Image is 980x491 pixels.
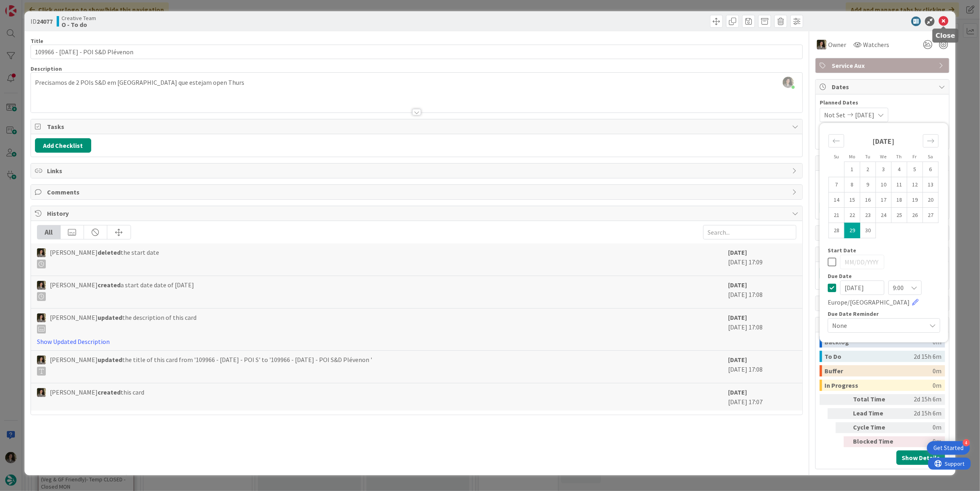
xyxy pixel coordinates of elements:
span: Tasks [47,122,788,131]
span: ID [31,16,53,26]
span: Creative Team [61,15,96,21]
small: Sa [928,153,933,160]
div: To Do [825,351,914,362]
div: 0m [900,422,941,433]
b: [DATE] [728,313,747,321]
input: MM/DD/YYYY [840,280,884,295]
div: Lead Time [853,408,897,419]
td: Choose Monday, 09/08/2025 12:00 as your check-in date. It’s available. [845,177,860,192]
label: Title [31,37,43,45]
span: 9:00 [893,282,904,293]
div: Get Started [933,444,964,452]
strong: [DATE] [873,137,895,146]
span: Due Date Reminder [828,311,879,317]
td: Choose Friday, 09/19/2025 12:00 as your check-in date. It’s available. [907,192,923,208]
input: type card name here... [31,45,803,59]
b: 24077 [37,17,53,25]
div: 0m [933,380,941,391]
span: Support [17,1,37,11]
span: Due Date [828,273,852,279]
td: Selected as end date. Monday, 09/29/2025 12:00 [845,223,860,238]
td: Choose Sunday, 09/07/2025 12:00 as your check-in date. It’s available. [829,177,845,192]
span: [PERSON_NAME] the description of this card [50,313,196,333]
div: [DATE] 17:09 [728,248,796,272]
td: Choose Saturday, 09/27/2025 12:00 as your check-in date. It’s available. [923,208,939,223]
td: Choose Friday, 09/26/2025 12:00 as your check-in date. It’s available. [907,208,923,223]
td: Choose Wednesday, 09/17/2025 12:00 as your check-in date. It’s available. [876,192,892,208]
b: [DATE] [728,248,747,256]
span: Description [31,65,62,72]
input: Search... [703,225,796,239]
span: [PERSON_NAME] the start date [50,248,159,268]
img: MS [37,313,46,322]
span: [PERSON_NAME] this card [50,387,144,397]
b: [DATE] [728,281,747,289]
span: Links [47,166,788,176]
button: Add Checklist [35,138,91,153]
div: 2d 15h 6m [914,351,941,362]
span: Comments [47,187,788,197]
b: updated [98,356,122,364]
td: Choose Monday, 09/15/2025 12:00 as your check-in date. It’s available. [845,192,860,208]
span: [PERSON_NAME] a start date date of [DATE] [50,280,194,301]
td: Choose Thursday, 09/25/2025 12:00 as your check-in date. It’s available. [892,208,907,223]
td: Choose Tuesday, 09/02/2025 12:00 as your check-in date. It’s available. [860,162,876,177]
div: [DATE] 17:08 [728,280,796,304]
td: Choose Monday, 09/22/2025 12:00 as your check-in date. It’s available. [845,208,860,223]
td: Choose Wednesday, 09/03/2025 12:00 as your check-in date. It’s available. [876,162,892,177]
img: MS [37,356,46,364]
span: Not Set [824,110,845,120]
div: Open Get Started checklist, remaining modules: 4 [927,441,970,455]
b: deleted [98,248,121,256]
td: Choose Sunday, 09/28/2025 12:00 as your check-in date. It’s available. [829,223,845,238]
td: Choose Saturday, 09/06/2025 12:00 as your check-in date. It’s available. [923,162,939,177]
img: MS [37,388,46,397]
small: Mo [849,153,855,160]
div: Move backward to switch to the previous month. [829,134,844,147]
div: [DATE] 17:08 [728,313,796,346]
b: updated [98,313,122,321]
div: Total Time [853,394,897,405]
h5: Close [936,32,955,39]
b: created [98,388,121,396]
small: Th [896,153,902,160]
div: Blocked Time [853,436,897,447]
input: MM/DD/YYYY [840,255,884,269]
td: Choose Tuesday, 09/16/2025 12:00 as your check-in date. It’s available. [860,192,876,208]
div: [DATE] 17:08 [728,355,796,379]
td: Choose Saturday, 09/20/2025 12:00 as your check-in date. It’s available. [923,192,939,208]
small: Tu [865,153,870,160]
b: O - To do [61,21,96,28]
a: Show Updated Description [37,338,110,346]
td: Choose Wednesday, 09/24/2025 12:00 as your check-in date. It’s available. [876,208,892,223]
img: MS [817,40,827,49]
span: Start Date [828,248,856,253]
td: Choose Wednesday, 09/10/2025 12:00 as your check-in date. It’s available. [876,177,892,192]
span: Service Aux [832,61,935,70]
div: [DATE] 17:07 [728,387,796,407]
div: 2d 15h 6m [900,394,941,405]
span: History [47,209,788,218]
td: Choose Sunday, 09/14/2025 12:00 as your check-in date. It’s available. [829,192,845,208]
button: Show Details [896,450,945,465]
td: Choose Saturday, 09/13/2025 12:00 as your check-in date. It’s available. [923,177,939,192]
span: Watchers [863,40,889,49]
small: We [880,153,887,160]
td: Choose Tuesday, 09/30/2025 12:00 as your check-in date. It’s available. [860,223,876,238]
td: Choose Sunday, 09/21/2025 12:00 as your check-in date. It’s available. [829,208,845,223]
td: Choose Monday, 09/01/2025 12:00 as your check-in date. It’s available. [845,162,860,177]
div: 0m [933,365,941,376]
small: Su [834,153,839,160]
td: Choose Tuesday, 09/23/2025 12:00 as your check-in date. It’s available. [860,208,876,223]
span: None [832,320,922,331]
div: Move forward to switch to the next month. [923,134,939,147]
div: Cycle Time [853,422,897,433]
div: 4 [963,439,970,446]
td: Choose Thursday, 09/04/2025 12:00 as your check-in date. It’s available. [892,162,907,177]
img: MS [37,281,46,290]
img: EtGf2wWP8duipwsnFX61uisk7TBOWsWe.jpg [783,77,794,88]
td: Choose Tuesday, 09/09/2025 12:00 as your check-in date. It’s available. [860,177,876,192]
div: Calendar [820,127,947,248]
b: [DATE] [728,388,747,396]
span: Dates [832,82,935,92]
